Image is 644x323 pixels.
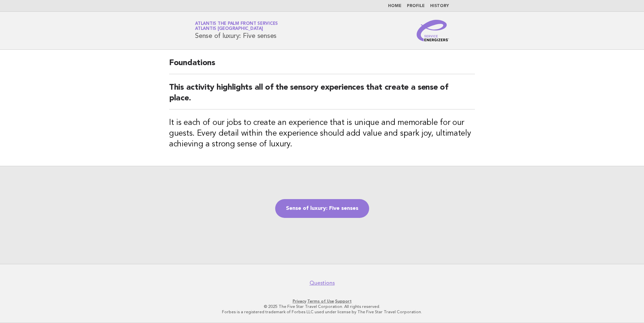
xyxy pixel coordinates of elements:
[195,22,278,39] h1: Sense of luxury: Five senses
[407,4,425,8] a: Profile
[417,20,449,41] img: Service Energizers
[195,21,278,31] a: Atlantis The Palm Front ServicesAtlantis [GEOGRAPHIC_DATA]
[169,58,475,74] h2: Foundations
[307,299,334,304] a: Terms of Use
[116,298,528,304] p: · ·
[116,304,528,309] p: © 2025 The Five Star Travel Corporation. All rights reserved.
[335,299,352,304] a: Support
[116,309,528,315] p: Forbes is a registered trademark of Forbes LLC used under license by The Five Star Travel Corpora...
[310,280,335,286] a: Questions
[169,118,475,150] h3: It is each of our jobs to create an experience that is unique and memorable for our guests. Every...
[293,299,306,304] a: Privacy
[195,27,263,31] span: Atlantis [GEOGRAPHIC_DATA]
[388,4,401,8] a: Home
[275,199,369,218] a: Sense of luxury: Five senses
[169,82,475,109] h2: This activity highlights all of the sensory experiences that create a sense of place.
[430,4,449,8] a: History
